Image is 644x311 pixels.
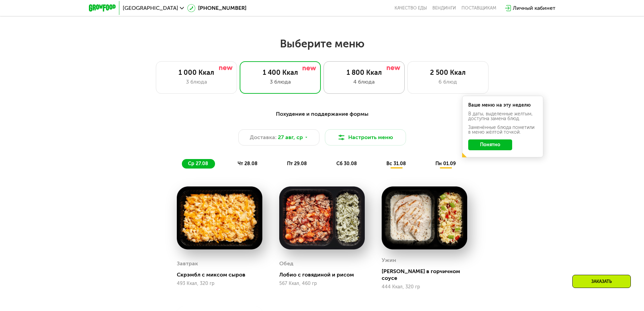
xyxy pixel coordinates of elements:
[414,68,481,76] div: 2 500 Ккал
[414,78,481,86] div: 6 блюд
[187,4,246,12] a: [PHONE_NUMBER]
[468,103,537,108] div: Ваше меню на эту неделю
[250,133,277,141] span: Доставка:
[287,161,307,166] span: пт 29.08
[382,268,473,282] div: [PERSON_NAME] в горчичном соусе
[382,284,467,290] div: 444 Ккал, 320 гр
[336,161,357,166] span: сб 30.08
[461,5,496,11] div: поставщикам
[163,78,230,86] div: 3 блюда
[279,271,370,278] div: Лобио с говядиной и рисом
[177,271,268,278] div: Скрэмбл с миксом сыров
[279,259,293,269] div: Обед
[468,139,512,150] button: Понятно
[331,78,398,86] div: 4 блюда
[382,255,396,265] div: Ужин
[432,5,456,11] a: Вендинги
[435,161,456,166] span: пн 01.09
[468,125,537,135] div: Заменённые блюда пометили в меню жёлтой точкой.
[325,129,406,146] button: Настроить меню
[279,281,365,286] div: 567 Ккал, 460 гр
[163,68,230,76] div: 1 000 Ккал
[513,4,555,12] div: Личный кабинет
[247,68,314,76] div: 1 400 Ккал
[331,68,398,76] div: 1 800 Ккал
[238,161,258,166] span: чт 28.08
[278,133,303,141] span: 27 авг, ср
[123,5,178,11] span: [GEOGRAPHIC_DATA]
[572,275,631,288] div: Заказать
[122,110,522,118] div: Похудение и поддержание формы
[247,78,314,86] div: 3 блюда
[177,259,198,269] div: Завтрак
[22,37,622,50] h2: Выберите меню
[468,112,537,121] div: В даты, выделенные желтым, доступна замена блюд.
[177,281,262,286] div: 493 Ккал, 320 гр
[386,161,406,166] span: вс 31.08
[395,5,427,11] a: Качество еды
[188,161,208,166] span: ср 27.08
